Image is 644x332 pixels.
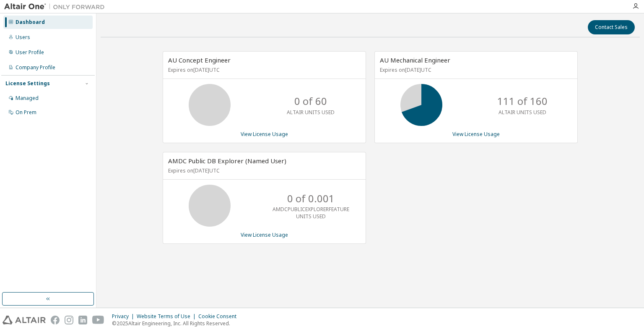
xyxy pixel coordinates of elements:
[5,80,50,87] div: License Settings
[16,109,36,116] div: On Prem
[499,109,546,116] p: ALTAIR UNITS USED
[65,316,73,324] img: instagram.svg
[16,64,55,71] div: Company Profile
[4,3,109,11] img: Altair One
[241,131,288,138] a: View License Usage
[112,320,241,327] p: © 2025 Altair Engineering, Inc. All Rights Reserved.
[497,94,548,108] p: 111 of 160
[287,109,335,116] p: ALTAIR UNITS USED
[168,56,231,64] span: AU Concept Engineer
[168,66,358,73] p: Expires on [DATE] UTC
[16,34,30,41] div: Users
[51,316,60,324] img: facebook.svg
[273,206,349,220] p: AMDCPUBLICEXPLORERFEATURE UNITS USED
[137,313,198,320] div: Website Terms of Use
[16,95,39,102] div: Managed
[112,313,137,320] div: Privacy
[198,313,241,320] div: Cookie Consent
[16,19,45,26] div: Dashboard
[3,316,46,324] img: altair_logo.svg
[168,167,358,174] p: Expires on [DATE] UTC
[380,56,450,64] span: AU Mechanical Engineer
[16,49,44,56] div: User Profile
[168,157,286,165] span: AMDC Public DB Explorer (Named User)
[452,131,500,138] a: View License Usage
[241,231,288,238] a: View License Usage
[588,20,635,34] button: Contact Sales
[380,66,570,73] p: Expires on [DATE] UTC
[78,316,87,324] img: linkedin.svg
[294,94,327,108] p: 0 of 60
[287,191,335,206] p: 0 of 0.001
[92,316,104,324] img: youtube.svg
